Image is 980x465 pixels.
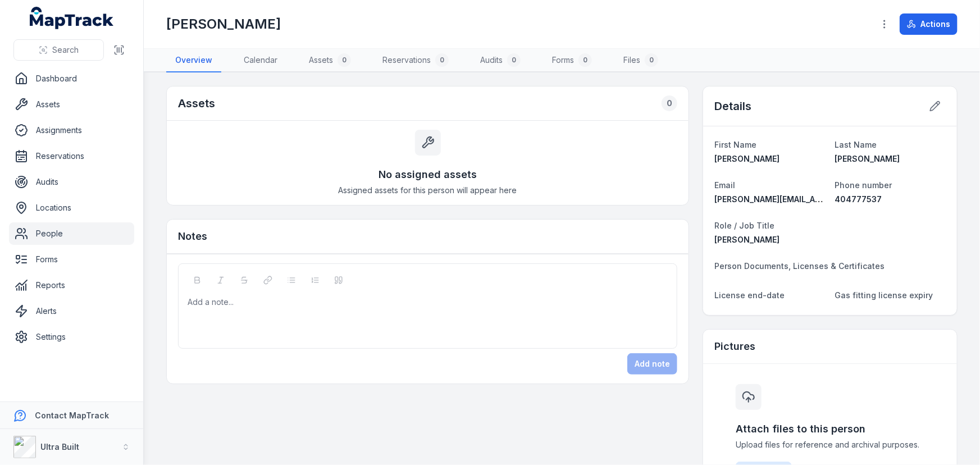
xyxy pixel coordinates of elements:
a: Calendar [235,49,286,72]
span: Gas fitting license expiry [835,290,933,300]
a: Settings [9,326,134,348]
a: Locations [9,197,134,219]
div: 0 [645,53,658,67]
a: Reservations0 [373,49,458,72]
h3: Pictures [714,339,755,354]
a: People [9,222,134,245]
span: [PERSON_NAME] [835,154,900,163]
span: 404777537 [835,194,882,204]
a: Audits0 [471,49,530,72]
a: Overview [166,49,221,72]
strong: Ultra Built [40,442,79,452]
button: Search [13,39,104,61]
a: Assignments [9,119,134,142]
h3: No assigned assets [379,167,477,183]
div: 0 [338,53,351,67]
span: Last Name [835,140,877,149]
h2: Details [714,98,751,114]
span: Role / Job Title [714,221,774,230]
a: Assets [9,93,134,116]
a: Assets0 [300,49,360,72]
span: Email [714,180,735,190]
a: Reports [9,274,134,297]
span: [PERSON_NAME] [714,154,780,163]
button: Actions [900,13,958,35]
div: 0 [435,53,449,67]
a: Forms0 [543,49,601,72]
h1: [PERSON_NAME] [166,15,281,33]
a: MapTrack [30,7,114,29]
a: Dashboard [9,67,134,90]
span: First Name [714,140,756,149]
span: License end-date [714,290,785,300]
a: Reservations [9,145,134,167]
span: [PERSON_NAME][EMAIL_ADDRESS][DOMAIN_NAME] [714,194,915,204]
div: 0 [662,95,677,111]
a: Audits [9,171,134,193]
div: 0 [507,53,521,67]
strong: Contact MapTrack [35,411,109,420]
div: 0 [578,53,592,67]
span: Phone number [835,180,892,190]
a: Files0 [614,49,667,72]
span: [PERSON_NAME] [714,235,780,244]
h3: Notes [178,229,207,244]
a: Alerts [9,300,134,322]
h3: Attach files to this person [736,421,924,437]
span: Search [52,44,79,56]
a: Forms [9,248,134,271]
span: Person Documents, Licenses & Certificates [714,261,885,271]
h2: Assets [178,95,215,111]
span: Assigned assets for this person will appear here [339,185,517,196]
span: Upload files for reference and archival purposes. [736,439,924,450]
